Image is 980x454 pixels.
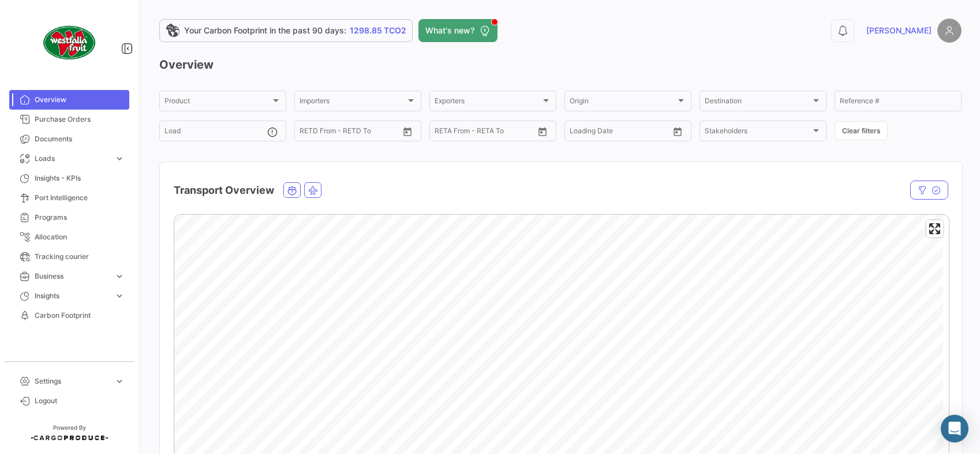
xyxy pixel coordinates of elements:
[35,153,110,164] span: Loads
[435,129,451,137] input: From
[705,129,811,137] span: Stakeholders
[570,99,676,107] span: Origin
[35,291,110,301] span: Insights
[705,99,811,107] span: Destination
[324,129,371,137] input: To
[941,415,968,442] div: Abrir Intercom Messenger
[35,134,125,144] span: Documents
[300,129,316,137] input: From
[570,129,586,137] input: From
[35,252,125,262] span: Tracking courier
[174,182,274,198] h4: Transport Overview
[435,99,541,107] span: Exporters
[40,14,98,72] img: client-50.png
[399,123,416,140] button: Open calendar
[937,18,962,43] img: placeholder-user.png
[114,376,125,387] span: expand_more
[9,168,129,188] a: Insights - KPIs
[9,306,129,325] a: Carbon Footprint
[35,271,110,282] span: Business
[159,57,962,73] h3: Overview
[300,99,406,107] span: Importers
[9,227,129,247] a: Allocation
[350,25,406,36] span: 1298.85 TCO2
[35,310,125,321] span: Carbon Footprint
[835,121,888,140] button: Clear filters
[866,25,932,36] span: [PERSON_NAME]
[284,183,300,197] button: Ocean
[459,129,506,137] input: To
[9,90,129,110] a: Overview
[35,396,125,406] span: Logout
[114,291,125,301] span: expand_more
[425,25,474,36] span: What's new?
[35,173,125,183] span: Insights - KPIs
[9,188,129,208] a: Port Intelligence
[418,19,498,42] button: What's new?
[164,99,271,107] span: Product
[184,25,346,36] span: Your Carbon Footprint in the past 90 days:
[305,183,321,197] button: Air
[534,123,551,140] button: Open calendar
[9,110,129,129] a: Purchase Orders
[114,271,125,282] span: expand_more
[159,19,413,42] a: Your Carbon Footprint in the past 90 days:1298.85 TCO2
[669,123,686,140] button: Open calendar
[35,376,110,387] span: Settings
[594,129,641,137] input: To
[35,114,125,125] span: Purchase Orders
[35,95,125,105] span: Overview
[9,247,129,267] a: Tracking courier
[9,129,129,149] a: Documents
[9,208,129,227] a: Programs
[35,232,125,242] span: Allocation
[114,153,125,164] span: expand_more
[35,212,125,223] span: Programs
[35,193,125,203] span: Port Intelligence
[926,220,943,237] button: Enter fullscreen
